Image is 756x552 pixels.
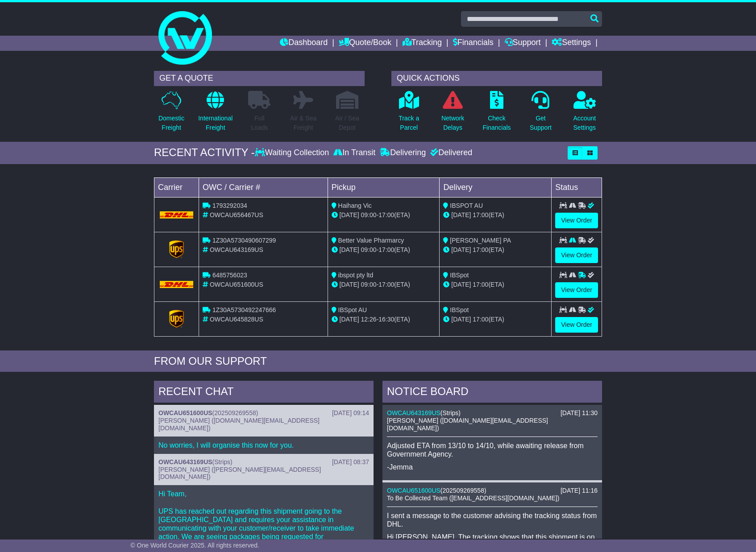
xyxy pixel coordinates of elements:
[451,246,471,253] span: [DATE]
[212,202,247,209] span: 1793292034
[552,36,591,51] a: Settings
[387,409,440,416] a: OWCAU643169US
[387,463,598,471] p: -Jemma
[340,246,359,253] span: [DATE]
[158,417,320,432] span: [PERSON_NAME] ([DOMAIN_NAME][EMAIL_ADDRESS][DOMAIN_NAME])
[387,487,598,494] div: ( )
[428,148,472,158] div: Delivered
[210,316,263,323] span: OWCAU645828US
[158,458,212,465] a: OWCAU643169US
[154,355,602,368] div: FROM OUR SUPPORT
[398,91,420,137] a: Track aParcel
[403,36,442,51] a: Tracking
[555,282,598,298] a: View Order
[340,211,359,218] span: [DATE]
[482,91,511,137] a: CheckFinancials
[555,213,598,228] a: View Order
[154,177,199,197] td: Carrier
[443,409,459,416] span: Strips
[361,211,377,218] span: 09:00
[378,211,394,218] span: 17:00
[391,71,602,86] div: QUICK ACTIONS
[443,245,548,255] div: (ETA)
[169,240,184,258] img: GetCarrierServiceLogo
[160,211,193,218] img: DHL.png
[378,246,394,253] span: 17:00
[158,441,369,449] p: No worries, I will organise this now for you.
[248,114,270,132] p: Full Loads
[378,316,394,323] span: 16:30
[210,281,263,288] span: OWCAU651600US
[340,316,359,323] span: [DATE]
[378,281,394,288] span: 17:00
[280,36,328,51] a: Dashboard
[552,177,602,197] td: Status
[338,202,372,209] span: Haihang Vic
[573,114,596,132] p: Account Settings
[451,211,471,218] span: [DATE]
[473,246,488,253] span: 17:00
[443,210,548,220] div: (ETA)
[210,211,263,218] span: OWCAU656467US
[473,211,488,218] span: 17:00
[154,146,255,159] div: RECENT ACTIVITY -
[451,316,471,323] span: [DATE]
[382,381,602,405] div: NOTICE BOARD
[335,114,359,132] p: Air / Sea Depot
[158,458,369,466] div: ( )
[443,315,548,324] div: (ETA)
[441,91,465,137] a: NetworkDelays
[387,511,598,528] p: I sent a message to the customer advising the tracking status from DHL.
[214,458,230,465] span: Strips
[255,148,331,158] div: Waiting Collection
[198,91,233,137] a: InternationalFreight
[361,316,377,323] span: 12:26
[505,36,541,51] a: Support
[198,114,233,132] p: International Freight
[450,202,483,209] span: IBSPOT AU
[154,71,365,86] div: GET A QUOTE
[328,177,440,197] td: Pickup
[158,114,184,132] p: Domestic Freight
[158,409,369,417] div: ( )
[212,237,276,244] span: 1Z30A5730490607299
[169,310,184,328] img: GetCarrierServiceLogo
[331,148,378,158] div: In Transit
[339,36,391,51] a: Quote/Book
[332,245,436,255] div: - (ETA)
[361,281,377,288] span: 09:00
[214,409,256,416] span: 202509269558
[199,177,328,197] td: OWC / Carrier #
[440,177,552,197] td: Delivery
[378,148,428,158] div: Delivering
[561,487,598,494] div: [DATE] 11:16
[361,246,377,253] span: 09:00
[387,409,598,417] div: ( )
[387,487,440,494] a: OWCAU651600US
[387,494,559,502] span: To Be Collected Team ([EMAIL_ADDRESS][DOMAIN_NAME])
[210,246,263,253] span: OWCAU643169US
[154,381,374,405] div: RECENT CHAT
[332,409,369,417] div: [DATE] 09:14
[332,315,436,324] div: - (ETA)
[443,487,484,494] span: 202509269558
[555,317,598,333] a: View Order
[212,272,247,279] span: 6485756023
[573,91,597,137] a: AccountSettings
[387,417,548,432] span: [PERSON_NAME] ([DOMAIN_NAME][EMAIL_ADDRESS][DOMAIN_NAME])
[529,91,552,137] a: GetSupport
[332,280,436,289] div: - (ETA)
[441,114,464,132] p: Network Delays
[473,316,488,323] span: 17:00
[399,114,419,132] p: Track a Parcel
[338,237,404,244] span: Better Value Pharmarcy
[453,36,494,51] a: Financials
[561,409,598,417] div: [DATE] 11:30
[443,280,548,289] div: (ETA)
[332,458,369,466] div: [DATE] 08:37
[450,306,469,313] span: IBSpot
[450,237,511,244] span: [PERSON_NAME] PA
[338,306,367,313] span: IBSpot AU
[555,247,598,263] a: View Order
[158,409,212,416] a: OWCAU651600US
